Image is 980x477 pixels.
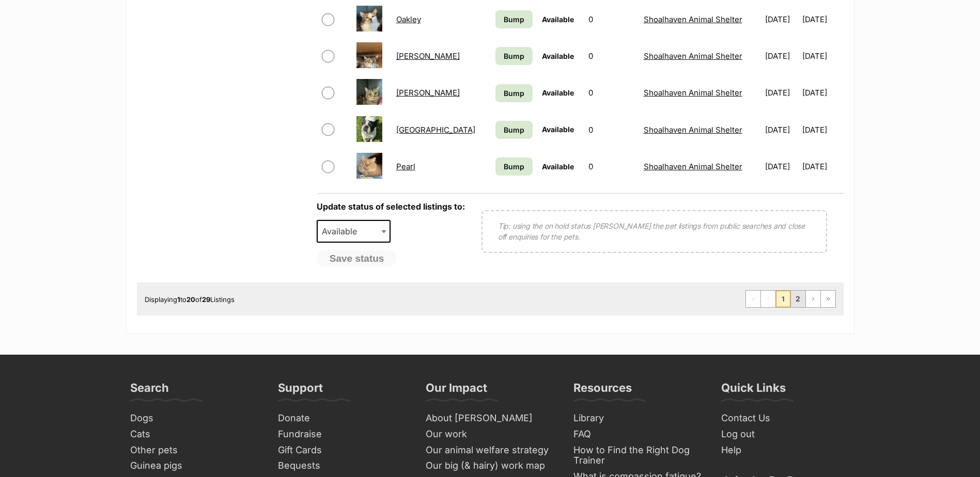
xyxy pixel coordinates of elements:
[717,426,854,442] a: Log out
[318,224,367,239] span: Available
[542,125,574,134] span: Available
[504,51,524,61] span: Bump
[761,149,801,184] td: [DATE]
[317,201,465,212] label: Update status of selected listings to:
[717,442,854,458] a: Help
[584,38,639,74] td: 0
[317,250,397,267] button: Save status
[791,291,805,307] a: Page 2
[746,291,760,307] span: First page
[177,295,180,304] strong: 1
[584,112,639,148] td: 0
[426,380,487,401] h3: Our Impact
[584,75,639,110] td: 0
[186,295,195,304] strong: 20
[396,125,475,135] a: [GEOGRAPHIC_DATA]
[145,295,235,304] span: Displaying to of Listings
[274,442,411,458] a: Gift Cards
[802,112,843,148] td: [DATE]
[745,290,836,308] nav: Pagination
[396,14,421,24] a: Oakley
[274,458,411,474] a: Bequests
[584,2,639,37] td: 0
[495,121,533,139] a: Bump
[806,291,820,307] a: Next page
[495,47,533,65] a: Bump
[126,458,263,474] a: Guinea pigs
[130,380,169,401] h3: Search
[761,75,801,110] td: [DATE]
[761,112,801,148] td: [DATE]
[644,162,742,171] a: Shoalhaven Animal Shelter
[761,2,801,37] td: [DATE]
[504,88,524,99] span: Bump
[542,88,574,97] span: Available
[761,291,775,307] span: Previous page
[542,162,574,171] span: Available
[644,51,742,61] a: Shoalhaven Animal Shelter
[422,426,559,442] a: Our work
[422,442,559,458] a: Our animal welfare strategy
[396,51,460,61] a: [PERSON_NAME]
[644,14,742,24] a: Shoalhaven Animal Shelter
[274,410,411,426] a: Donate
[821,291,835,307] a: Last page
[504,14,524,25] span: Bump
[717,410,854,426] a: Contact Us
[569,410,707,426] a: Library
[644,125,742,135] a: Shoalhaven Animal Shelter
[573,380,632,401] h3: Resources
[504,161,524,172] span: Bump
[274,426,411,442] a: Fundraise
[126,426,263,442] a: Cats
[126,410,263,426] a: Dogs
[504,124,524,135] span: Bump
[495,10,533,28] a: Bump
[584,149,639,184] td: 0
[802,38,843,74] td: [DATE]
[569,442,707,469] a: How to Find the Right Dog Trainer
[542,15,574,24] span: Available
[317,220,391,243] span: Available
[278,380,323,401] h3: Support
[644,88,742,98] a: Shoalhaven Animal Shelter
[422,458,559,474] a: Our big (& hairy) work map
[396,162,415,171] a: Pearl
[761,38,801,74] td: [DATE]
[498,220,811,242] p: Tip: using the on hold status [PERSON_NAME] the pet listings from public searches and close off e...
[802,2,843,37] td: [DATE]
[495,84,533,102] a: Bump
[422,410,559,426] a: About [PERSON_NAME]
[802,75,843,110] td: [DATE]
[202,295,210,304] strong: 29
[776,291,790,307] span: Page 1
[721,380,786,401] h3: Quick Links
[542,52,574,60] span: Available
[495,157,533,176] a: Bump
[396,88,460,98] a: [PERSON_NAME]
[802,149,843,184] td: [DATE]
[126,442,263,458] a: Other pets
[569,426,707,442] a: FAQ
